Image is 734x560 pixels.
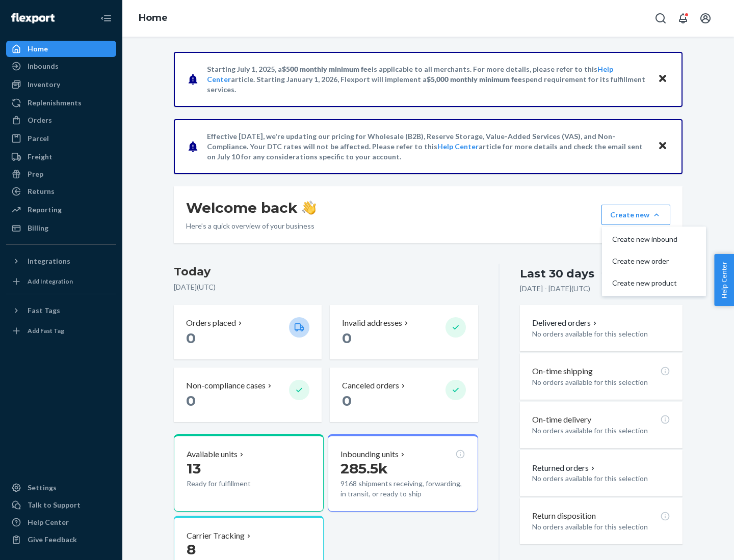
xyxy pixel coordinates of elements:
[520,284,590,294] p: [DATE] - [DATE] ( UTC )
[174,434,324,512] button: Available units13Ready for fulfillment
[28,115,52,125] div: Orders
[282,65,372,73] span: $500 monthly minimum fee
[656,139,669,154] button: Close
[532,426,670,436] p: No orders available for this selection
[28,61,59,71] div: Inbounds
[532,510,596,522] p: Return disposition
[28,79,60,90] div: Inventory
[532,366,593,377] p: On-time shipping
[532,473,670,484] p: No orders available for this selection
[612,258,677,265] span: Create new order
[532,462,597,474] button: Returned orders
[187,479,281,489] p: Ready for fulfillment
[28,44,48,54] div: Home
[330,305,478,359] button: Invalid addresses 0
[6,323,116,339] a: Add Fast Tag
[186,317,236,329] p: Orders placed
[207,131,648,162] p: Effective [DATE], we're updating our pricing for Wholesale (B2B), Reserve Storage, Value-Added Se...
[6,166,116,182] a: Prep
[437,142,479,151] a: Help Center
[532,329,670,339] p: No orders available for this selection
[650,8,671,29] button: Open Search Box
[532,522,670,532] p: No orders available for this selection
[28,169,43,179] div: Prep
[342,317,402,329] p: Invalid addresses
[342,329,352,347] span: 0
[6,273,116,290] a: Add Integration
[6,41,116,57] a: Home
[6,302,116,319] button: Fast Tags
[6,220,116,236] a: Billing
[6,514,116,530] a: Help Center
[604,272,704,294] button: Create new product
[186,329,196,347] span: 0
[28,517,69,527] div: Help Center
[207,64,648,95] p: Starting July 1, 2025, a is applicable to all merchants. For more details, please refer to this a...
[612,279,677,287] span: Create new product
[656,72,669,87] button: Close
[186,380,266,391] p: Non-compliance cases
[612,236,677,243] span: Create new inbound
[6,149,116,165] a: Freight
[328,434,478,512] button: Inbounding units285.5k9168 shipments receiving, forwarding, in transit, or ready to ship
[532,414,591,426] p: On-time delivery
[6,202,116,218] a: Reporting
[187,460,201,477] span: 13
[714,254,734,306] button: Help Center
[6,58,116,74] a: Inbounds
[6,531,116,548] button: Give Feedback
[330,368,478,422] button: Canceled orders 0
[28,305,60,316] div: Fast Tags
[28,205,62,215] div: Reporting
[28,277,73,286] div: Add Integration
[28,326,64,335] div: Add Fast Tag
[174,305,322,359] button: Orders placed 0
[174,282,478,292] p: [DATE] ( UTC )
[6,497,116,513] a: Talk to Support
[6,183,116,200] a: Returns
[6,76,116,93] a: Inventory
[28,186,55,197] div: Returns
[302,201,316,215] img: hand-wave emoji
[174,264,478,280] h3: Today
[340,460,388,477] span: 285.5k
[6,95,116,111] a: Replenishments
[187,541,196,558] span: 8
[604,229,704,250] button: Create new inbound
[130,4,176,33] ol: breadcrumbs
[28,483,57,493] div: Settings
[186,199,316,217] h1: Welcome back
[6,480,116,496] a: Settings
[695,8,716,29] button: Open account menu
[28,535,77,545] div: Give Feedback
[28,152,53,162] div: Freight
[187,530,245,542] p: Carrier Tracking
[342,380,399,391] p: Canceled orders
[601,205,670,225] button: Create newCreate new inboundCreate new orderCreate new product
[6,112,116,128] a: Orders
[28,223,48,233] div: Billing
[532,317,599,329] button: Delivered orders
[186,392,196,409] span: 0
[139,12,168,23] a: Home
[28,98,82,108] div: Replenishments
[28,133,49,144] div: Parcel
[174,368,322,422] button: Non-compliance cases 0
[96,8,116,29] button: Close Navigation
[520,266,594,282] div: Last 30 days
[11,13,55,23] img: Flexport logo
[6,253,116,269] button: Integrations
[186,221,316,231] p: Here’s a quick overview of your business
[427,75,522,83] span: $5,000 monthly minimum fee
[532,377,670,387] p: No orders available for this selection
[604,250,704,272] button: Create new order
[6,130,116,147] a: Parcel
[187,449,238,460] p: Available units
[28,500,81,510] div: Talk to Support
[28,256,70,266] div: Integrations
[340,479,465,499] p: 9168 shipments receiving, forwarding, in transit, or ready to ship
[673,8,693,29] button: Open notifications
